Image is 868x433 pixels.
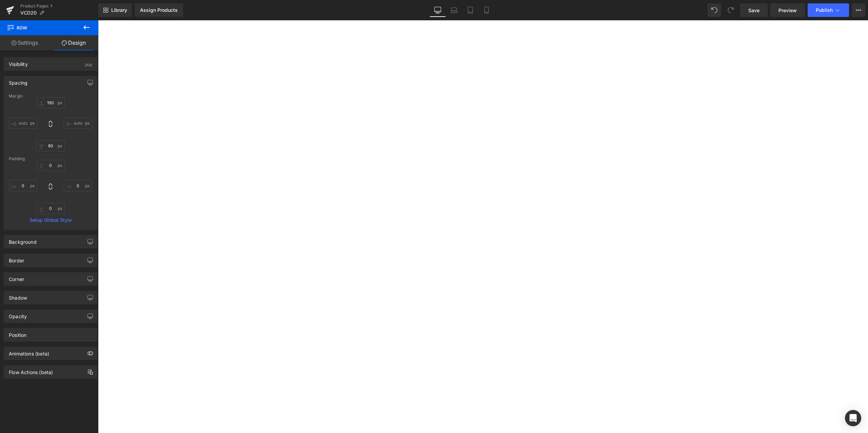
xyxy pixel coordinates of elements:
div: Opacity [9,310,27,319]
span: Publish [816,7,833,13]
input: 0 [64,180,92,191]
input: 0 [36,160,65,171]
span: Row [7,20,75,35]
div: Margin [9,94,92,99]
div: (All) [85,58,92,69]
a: Preview [770,3,805,17]
div: Border [9,254,24,263]
span: Save [748,7,759,14]
input: 0 [36,203,65,214]
div: Open Intercom Messenger [845,410,861,426]
div: Padding [9,156,92,161]
a: Design [49,35,98,50]
div: Visibility [9,58,28,67]
div: Corner [9,273,24,282]
input: 0 [36,97,65,108]
a: Product Pages [20,3,98,9]
span: VCD20 [20,10,37,16]
input: 0 [64,117,92,129]
a: Desktop [430,3,446,17]
a: Setup Global Style [9,217,92,223]
a: Mobile [478,3,495,17]
div: Assign Products [140,7,178,13]
button: More [852,3,865,17]
a: New Library [98,3,132,17]
div: Spacing [9,76,27,86]
input: 0 [36,140,65,151]
input: 0 [9,180,37,191]
a: Laptop [446,3,462,17]
input: 0 [9,117,37,129]
div: Shadow [9,291,27,301]
div: Animations (beta) [9,347,49,356]
button: Undo [708,3,721,17]
a: Tablet [462,3,478,17]
button: Redo [724,3,737,17]
span: Library [111,7,127,13]
div: Background [9,235,37,245]
button: Publish [808,3,849,17]
span: Preview [778,7,797,14]
div: Flow Actions (beta) [9,366,53,375]
div: Position [9,328,26,338]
